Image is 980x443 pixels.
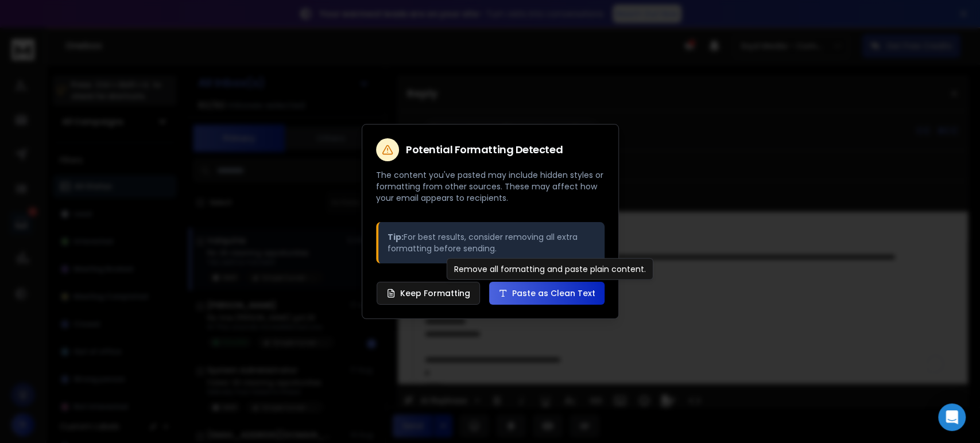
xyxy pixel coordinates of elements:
strong: Tip: [388,231,404,243]
button: Keep Formatting [377,282,480,305]
h2: Potential Formatting Detected [406,145,563,155]
p: The content you've pasted may include hidden styles or formatting from other sources. These may a... [376,169,605,204]
p: For best results, consider removing all extra formatting before sending. [388,231,595,254]
div: Open Intercom Messenger [938,403,966,431]
button: Paste as Clean Text [489,282,605,305]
